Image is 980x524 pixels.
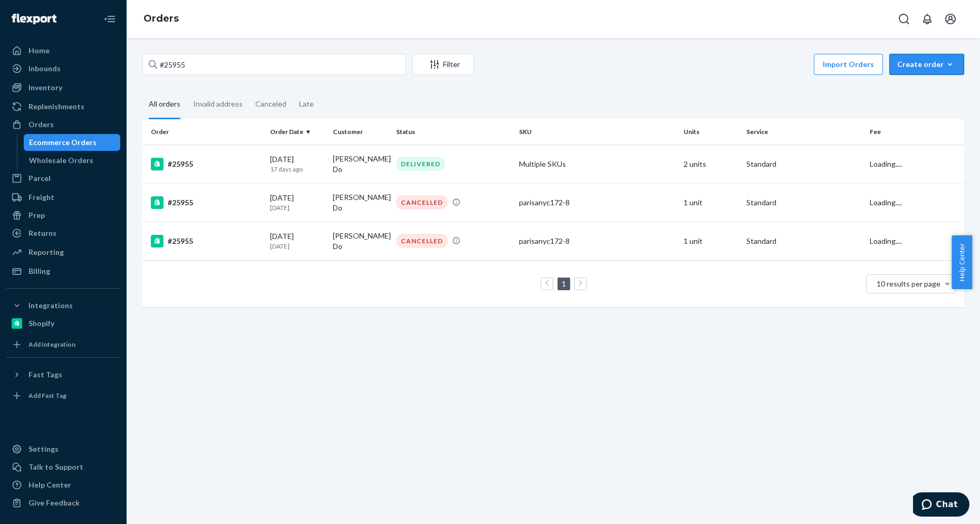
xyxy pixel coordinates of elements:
p: [DATE] [270,242,324,251]
p: Standard [746,159,861,169]
a: Ecommerce Orders [24,134,121,151]
p: Standard [746,236,861,246]
div: Home [28,45,50,56]
a: Orders [143,13,179,24]
th: Service [742,119,866,145]
div: [DATE] [270,193,324,212]
p: [DATE] [270,203,324,212]
a: Orders [6,116,120,133]
a: Settings [6,441,120,458]
a: Shopify [6,315,120,332]
div: Billing [28,266,50,277]
div: [DATE] [270,231,324,251]
td: [PERSON_NAME] Do [329,183,391,222]
div: Reporting [28,247,64,258]
button: Integrations [6,297,120,314]
th: Status [392,119,515,145]
a: Prep [6,207,120,224]
iframe: Opens a widget where you can chat to one of our agents [913,492,969,519]
th: Fee [866,119,964,145]
div: parisanyc172-8 [519,236,675,246]
button: Fast Tags [6,366,120,383]
a: Returns [6,225,120,242]
button: Help Center [952,235,972,289]
div: Freight [28,192,54,203]
div: Returns [28,228,56,239]
div: Prep [28,210,45,221]
button: Open Search Box [893,8,915,30]
div: Inbounds [28,63,61,74]
button: Open notifications [917,8,938,30]
td: 2 units [679,145,742,183]
p: Standard [746,197,861,208]
p: 17 days ago [270,165,324,174]
button: Create order [889,54,964,75]
button: Filter [412,54,474,75]
div: Integrations [28,300,73,311]
div: #25955 [151,235,262,247]
div: Replenishments [28,101,84,112]
div: #25955 [151,158,262,170]
div: CANCELLED [396,234,448,248]
a: Wholesale Orders [24,152,121,169]
a: Reporting [6,244,120,261]
div: Parcel [28,173,51,184]
div: Fast Tags [28,369,62,380]
div: Create order [897,59,956,70]
td: 1 unit [679,183,742,222]
a: Replenishments [6,98,120,115]
button: Open account menu [940,8,961,30]
a: Page 1 is your current page [560,279,568,288]
div: parisanyc172-8 [519,197,675,208]
div: Ecommerce Orders [29,137,97,148]
a: Add Fast Tag [6,387,120,404]
td: Multiple SKUs [515,145,679,183]
div: Shopify [28,318,54,329]
div: CANCELLED [396,195,448,209]
a: Add Integration [6,336,120,353]
div: Add Integration [28,340,75,349]
div: Wholesale Orders [29,155,93,166]
button: Close Navigation [99,8,120,30]
td: Loading.... [866,145,964,183]
td: [PERSON_NAME] Do [329,145,391,183]
div: Customer [333,127,387,136]
div: DELIVERED [396,157,445,171]
div: Invalid address [193,90,243,118]
div: Give Feedback [28,498,80,508]
a: Inventory [6,79,120,96]
div: Add Fast Tag [28,391,66,400]
button: Talk to Support [6,459,120,475]
div: Help Center [28,480,71,490]
img: Flexport logo [12,14,56,24]
th: SKU [515,119,679,145]
div: [DATE] [270,154,324,174]
td: [PERSON_NAME] Do [329,222,391,260]
a: Billing [6,263,120,280]
div: Canceled [255,90,286,118]
input: Search orders [142,54,406,75]
a: Help Center [6,477,120,493]
th: Order Date [266,119,329,145]
td: 1 unit [679,222,742,260]
div: Filter [413,59,473,70]
div: All orders [149,90,180,119]
div: Inventory [28,82,62,93]
a: Home [6,42,120,59]
td: Loading.... [866,222,964,260]
a: Parcel [6,170,120,187]
th: Order [142,119,266,145]
th: Units [679,119,742,145]
div: Orders [28,119,54,130]
div: #25955 [151,196,262,209]
span: 10 results per page [877,279,940,288]
a: Freight [6,189,120,206]
td: Loading.... [866,183,964,222]
div: Late [299,90,314,118]
a: Inbounds [6,60,120,77]
ol: breadcrumbs [135,4,187,34]
button: Import Orders [814,54,883,75]
div: Talk to Support [28,462,83,472]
